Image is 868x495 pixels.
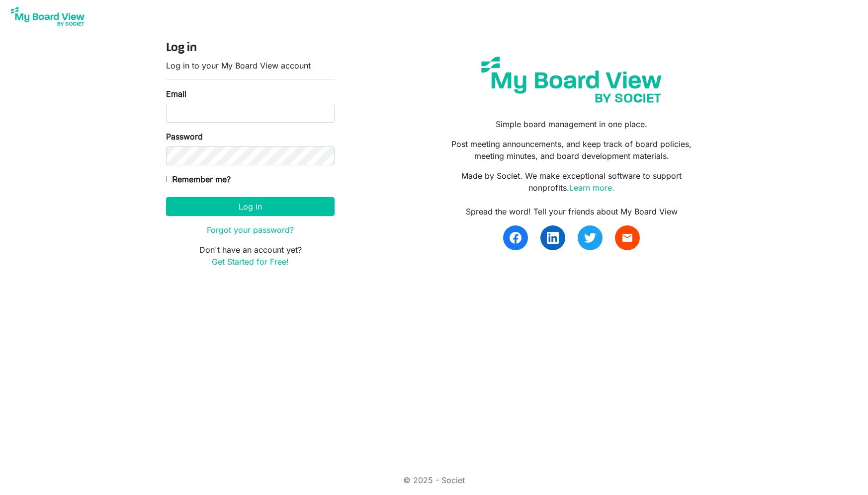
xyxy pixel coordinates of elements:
img: My Board View Logo [8,4,87,29]
p: Don't have an account yet? [166,244,335,268]
p: Post meeting announcements, and keep track of board policies, meeting minutes, and board developm... [441,138,702,162]
img: my-board-view-societ.svg [474,49,669,110]
a: © 2025 - Societ [403,475,465,485]
h4: Log in [166,41,335,56]
a: Get Started for Free! [212,257,289,267]
p: Simple board management in one place. [441,118,702,130]
img: facebook.svg [510,232,521,244]
label: Email [166,88,186,100]
div: Spread the word! Tell your friends about My Board View [441,206,702,217]
label: Password [166,131,203,142]
a: Learn more. [569,183,614,193]
a: email [615,225,640,250]
span: email [621,232,633,244]
img: linkedin.svg [547,232,559,244]
a: Forgot your password? [207,225,294,235]
img: twitter.svg [584,232,596,244]
button: Log in [166,197,335,216]
p: Log in to your My Board View account [166,60,335,71]
input: Remember me? [166,176,173,182]
p: Made by Societ. We make exceptional software to support nonprofits. [441,170,702,194]
label: Remember me? [166,173,231,185]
